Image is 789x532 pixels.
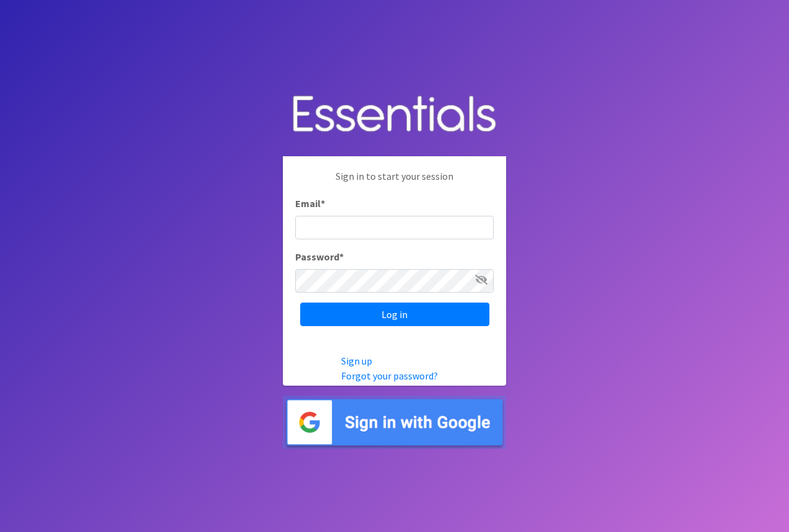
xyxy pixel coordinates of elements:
p: Sign in to start your session [295,169,494,196]
img: Human Essentials [283,83,506,147]
abbr: required [339,250,344,263]
abbr: required [321,197,325,210]
label: Email [295,196,325,211]
label: Password [295,249,344,264]
a: Sign up [341,355,372,367]
img: Sign in with Google [283,396,506,450]
a: Forgot your password? [341,370,438,382]
input: Log in [300,303,489,326]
